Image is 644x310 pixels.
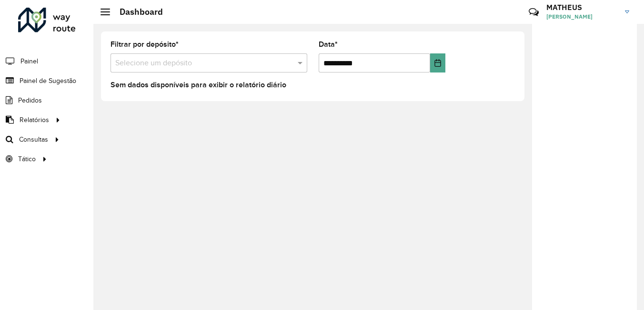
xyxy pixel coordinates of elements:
[546,12,618,21] span: [PERSON_NAME]
[20,56,38,66] span: Painel
[523,2,544,22] a: Contato Rápido
[430,53,446,72] button: Choose Date
[319,39,338,50] label: Data
[111,79,286,91] label: Sem dados disponíveis para exibir o relatório diário
[20,76,76,86] span: Painel de Sugestão
[19,134,48,145] span: Consultas
[546,3,618,12] h3: MATHEUS
[18,154,36,164] span: Tático
[111,39,179,50] label: Filtrar por depósito
[20,115,49,125] span: Relatórios
[18,95,42,105] span: Pedidos
[110,7,163,17] h2: Dashboard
